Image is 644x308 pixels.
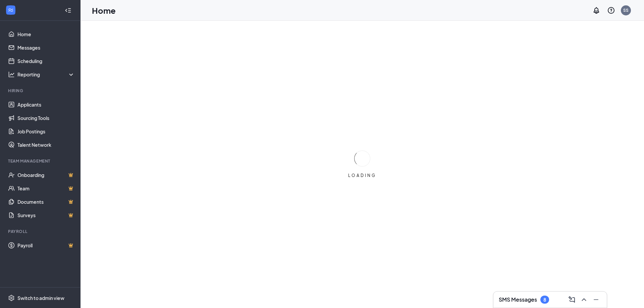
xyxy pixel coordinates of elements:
[17,239,75,252] a: PayrollCrown
[17,98,75,111] a: Applicants
[17,208,75,222] a: SurveysCrown
[17,168,75,182] a: OnboardingCrown
[8,158,73,164] div: Team Management
[17,295,64,301] div: Switch to admin view
[592,6,600,14] svg: Notifications
[92,5,116,16] h1: Home
[623,7,629,13] div: SS
[8,88,73,94] div: Hiring
[591,294,601,305] button: Minimize
[345,173,379,178] div: LOADING
[579,294,589,305] button: ChevronUp
[17,111,75,125] a: Sourcing Tools
[65,7,71,14] svg: Collapse
[17,138,75,151] a: Talent Network
[499,296,537,303] h3: SMS Messages
[580,296,588,304] svg: ChevronUp
[17,182,75,195] a: TeamCrown
[607,6,615,14] svg: QuestionInfo
[8,229,73,234] div: Payroll
[8,71,15,78] svg: Analysis
[7,7,14,13] svg: WorkstreamLogo
[17,71,75,78] div: Reporting
[17,54,75,68] a: Scheduling
[17,41,75,54] a: Messages
[567,294,577,305] button: ComposeMessage
[592,296,600,304] svg: Minimize
[17,125,75,138] a: Job Postings
[17,195,75,208] a: DocumentsCrown
[17,27,75,41] a: Home
[568,296,576,304] svg: ComposeMessage
[543,297,546,303] div: 8
[8,295,15,301] svg: Settings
